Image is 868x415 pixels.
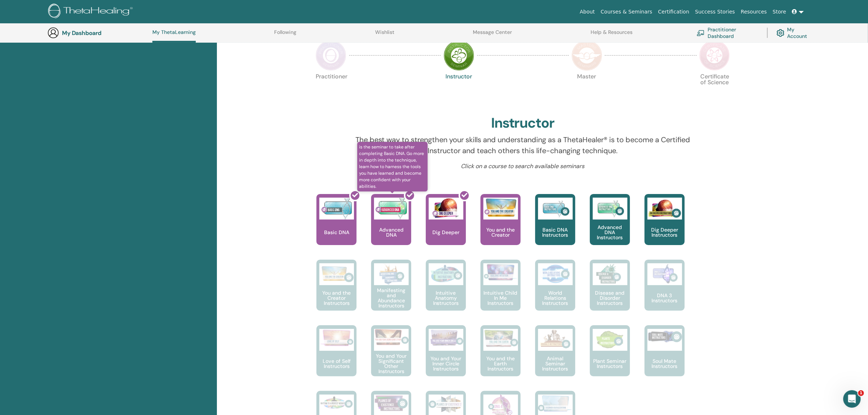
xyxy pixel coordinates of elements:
[535,325,575,391] a: Animal Seminar Instructors Animal Seminar Instructors
[647,198,682,220] img: Dig Deeper Instructors
[645,325,685,391] a: Soul Mate Instructors Soul Mate Instructors
[572,40,602,71] img: Master
[48,4,135,20] img: logo.png
[480,194,521,260] a: You and the Creator You and the Creator
[593,329,627,351] img: Plant Seminar Instructors
[738,5,770,19] a: Resources
[645,194,685,260] a: Dig Deeper Instructors Dig Deeper Instructors
[349,162,697,171] p: Click on a course to search available seminars
[590,290,630,306] p: Disease and Disorder Instructors
[429,263,463,285] img: Intuitive Anatomy Instructors
[491,115,555,132] h2: Instructor
[319,395,354,412] img: RHYTHM to a Perfect Weight Instructors
[590,260,630,325] a: Disease and Disorder Instructors Disease and Disorder Instructors
[316,358,357,369] p: Love of Self Instructors
[480,356,521,371] p: You and the Earth Instructors
[429,230,462,235] p: Dig Deeper
[444,40,474,71] img: Instructor
[47,27,59,39] img: generic-user-icon.jpg
[480,325,521,391] a: You and the Earth Instructors You and the Earth Instructors
[535,356,575,371] p: Animal Seminar Instructors
[858,390,864,396] span: 1
[590,194,630,260] a: Advanced DNA Instructors Advanced DNA Instructors
[316,290,357,306] p: You and the Creator Instructors
[645,293,685,303] p: DNA 3 Instructors
[371,353,411,374] p: You and Your Significant Other Instructors
[577,5,598,19] a: About
[371,260,411,325] a: Manifesting and Abundance Instructors Manifesting and Abundance Instructors
[538,329,573,351] img: Animal Seminar Instructors
[483,329,518,348] img: You and the Earth Instructors
[647,329,682,344] img: Soul Mate Instructors
[697,30,705,36] img: chalkboard-teacher.svg
[483,263,518,281] img: Intuitive Child In Me Instructors
[535,290,575,306] p: World Relations Instructors
[316,74,346,104] p: Practitioner
[316,260,357,325] a: You and the Creator Instructors You and the Creator Instructors
[371,227,411,237] p: Advanced DNA
[374,329,409,345] img: You and Your Significant Other Instructors
[593,198,627,220] img: Advanced DNA Instructors
[426,290,466,306] p: Intuitive Anatomy Instructors
[374,395,409,412] img: Planes of Existence Instructors
[572,74,602,104] p: Master
[375,29,394,41] a: Wishlist
[480,260,521,325] a: Intuitive Child In Me Instructors Intuitive Child In Me Instructors
[480,227,521,237] p: You and the Creator
[645,227,685,237] p: Dig Deeper Instructors
[593,263,627,285] img: Disease and Disorder Instructors
[426,260,466,325] a: Intuitive Anatomy Instructors Intuitive Anatomy Instructors
[483,198,518,218] img: You and the Creator
[429,395,463,414] img: Planes of Existence 2 Instructors
[538,198,573,220] img: Basic DNA Instructors
[316,40,346,71] img: Practitioner
[426,356,466,371] p: You and Your Inner Circle Instructors
[316,325,357,391] a: Love of Self Instructors Love of Self Instructors
[319,329,354,347] img: Love of Self Instructors
[371,288,411,308] p: Manifesting and Abundance Instructors
[699,40,730,71] img: Certificate of Science
[776,25,813,41] a: My Account
[444,74,474,104] p: Instructor
[697,25,758,41] a: Practitioner Dashboard
[374,198,409,220] img: Advanced DNA
[319,198,354,220] img: Basic DNA
[538,263,573,285] img: World Relations Instructors
[776,27,785,39] img: cog.svg
[535,194,575,260] a: Basic DNA Instructors Basic DNA Instructors
[598,5,655,19] a: Courses & Seminars
[374,263,409,285] img: Manifesting and Abundance Instructors
[591,29,632,41] a: Help & Resources
[645,358,685,369] p: Soul Mate Instructors
[590,325,630,391] a: Plant Seminar Instructors Plant Seminar Instructors
[535,227,575,237] p: Basic DNA Instructors
[480,290,521,306] p: Intuitive Child In Me Instructors
[770,5,789,19] a: Store
[152,29,196,43] a: My ThetaLearning
[426,325,466,391] a: You and Your Inner Circle Instructors You and Your Inner Circle Instructors
[62,30,135,36] h3: My Dashboard
[590,358,630,369] p: Plant Seminar Instructors
[843,390,861,408] iframe: Intercom live chat
[655,5,692,19] a: Certification
[371,325,411,391] a: You and Your Significant Other Instructors You and Your Significant Other Instructors
[357,142,428,191] span: is the seminar to take after completing Basic DNA. Go more in depth into the technique, learn how...
[349,134,697,156] p: The best way to strengthen your skills and understanding as a ThetaHealer® is to become a Certifi...
[371,194,411,260] a: is the seminar to take after completing Basic DNA. Go more in depth into the technique, learn how...
[473,29,512,41] a: Message Center
[426,194,466,260] a: Dig Deeper Dig Deeper
[429,329,463,346] img: You and Your Inner Circle Instructors
[645,260,685,325] a: DNA 3 Instructors DNA 3 Instructors
[535,260,575,325] a: World Relations Instructors World Relations Instructors
[319,263,354,285] img: You and the Creator Instructors
[429,198,463,220] img: Dig Deeper
[538,395,573,412] img: Discover Your Algorithm Instructors
[692,5,738,19] a: Success Stories
[316,194,357,260] a: Basic DNA Basic DNA
[275,29,297,41] a: Following
[699,74,730,104] p: Certificate of Science
[590,225,630,240] p: Advanced DNA Instructors
[647,263,682,285] img: DNA 3 Instructors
